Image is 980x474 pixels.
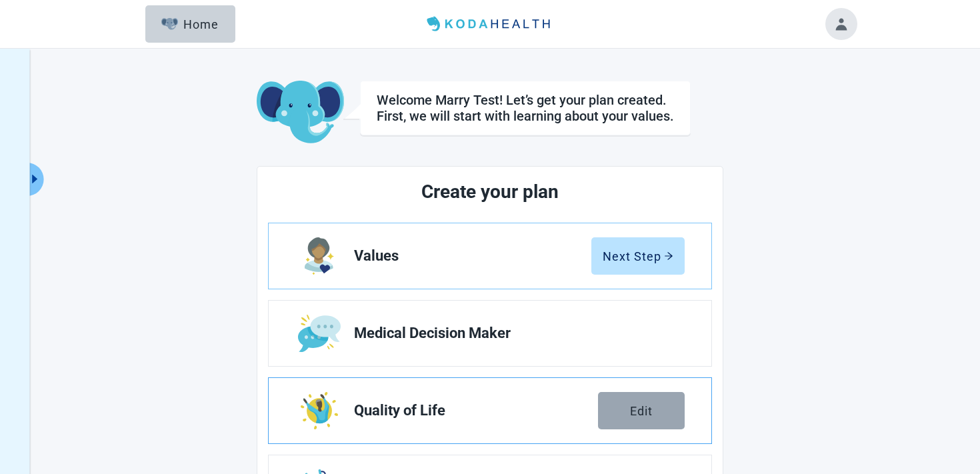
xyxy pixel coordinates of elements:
span: Values [354,248,591,264]
button: Edit [598,392,685,429]
img: Elephant [161,18,178,30]
button: Next Steparrow-right [591,237,685,275]
div: Home [161,17,219,31]
a: Edit Quality of Life section [269,378,711,443]
span: Medical Decision Maker [354,325,674,341]
span: caret-right [29,173,41,185]
a: Edit Values section [269,223,711,289]
a: Edit Medical Decision Maker section [269,301,711,366]
h2: Create your plan [318,177,662,207]
img: Koda Elephant [257,81,344,145]
div: Next Step [603,249,673,263]
img: Koda Health [421,13,559,35]
div: Welcome Marry Test! Let’s get your plan created. First, we will start with learning about your va... [377,92,674,124]
span: Quality of Life [354,403,598,419]
button: Expand menu [27,163,44,196]
button: Toggle account menu [825,8,857,40]
div: Edit [630,404,653,417]
button: ElephantHome [145,5,235,43]
span: arrow-right [664,251,673,261]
